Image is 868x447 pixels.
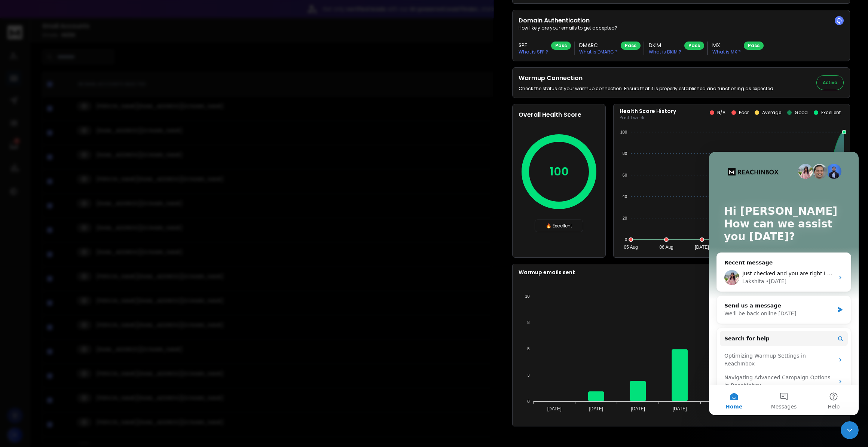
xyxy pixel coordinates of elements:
tspan: 06 Aug [659,245,673,250]
tspan: [DATE] [673,406,687,411]
tspan: 10 [525,294,529,298]
h3: DKIM [649,42,681,49]
h3: SPF [519,42,548,49]
p: What is SPF ? [519,49,548,55]
div: Pass [744,42,764,50]
p: Check the status of your warmup connection. Ensure that it is properly established and functionin... [519,86,774,92]
tspan: 20 [623,216,627,220]
div: 🔥 Excellent [535,220,583,232]
p: Poor [739,110,749,116]
tspan: 8 [528,320,530,325]
div: • [DATE] [57,126,78,134]
div: Pass [621,42,641,50]
div: Navigating Advanced Campaign Options in ReachInbox [15,222,125,238]
h2: Warmup Connection [519,74,774,83]
div: Send us a messageWe'll be back online [DATE] [7,144,142,172]
span: Search for help [15,183,61,191]
span: Just checked and you are right I did but it took 41 minutes to arrive. Again no information provi... [33,119,482,125]
tspan: [DATE] [547,406,562,411]
tspan: [DATE] [695,245,709,250]
div: Pass [684,42,704,50]
tspan: [DATE] [589,406,603,411]
div: Send us a message [15,150,125,158]
tspan: 3 [528,373,530,377]
p: What is MX ? [712,49,741,55]
p: What is DKIM ? [649,49,681,55]
p: 100 [550,165,569,178]
div: We'll be back online [DATE] [15,158,125,166]
p: Health Score History [620,107,676,115]
p: N/A [717,110,725,116]
tspan: [DATE] [631,406,645,411]
span: Messages [62,252,88,257]
tspan: 40 [623,194,627,199]
p: What is DMARC ? [579,49,618,55]
div: Optimizing Warmup Settings in ReachInbox [15,200,125,216]
tspan: 0 [528,399,530,404]
tspan: 5 [528,346,530,351]
button: Active [816,75,844,90]
tspan: 05 Aug [624,245,638,250]
button: Help [100,233,150,263]
h2: Domain Authentication [519,16,844,25]
tspan: 100 [620,130,627,134]
div: Navigating Advanced Campaign Options in ReachInbox [11,219,139,241]
p: Past 1 week [620,115,676,121]
div: Optimizing Warmup Settings in ReachInbox [11,197,139,219]
tspan: 0 [625,237,627,242]
p: How likely are your emails to get accepted? [519,25,844,31]
span: Help [119,252,131,257]
p: Excellent [821,110,841,116]
p: Warmup emails sent [519,269,844,276]
span: Home [16,252,33,257]
button: Search for help [11,179,139,194]
tspan: 80 [623,151,627,156]
p: Good [795,110,808,116]
iframe: Intercom live chat [709,152,859,415]
h3: DMARC [579,42,618,49]
tspan: 60 [623,173,627,177]
button: Messages [50,233,100,263]
iframe: Intercom live chat [841,421,859,439]
h2: Overall Health Score [519,110,599,119]
h3: MX [712,42,741,49]
div: Pass [551,42,571,50]
p: Average [762,110,781,116]
div: Lakshita [33,126,55,134]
